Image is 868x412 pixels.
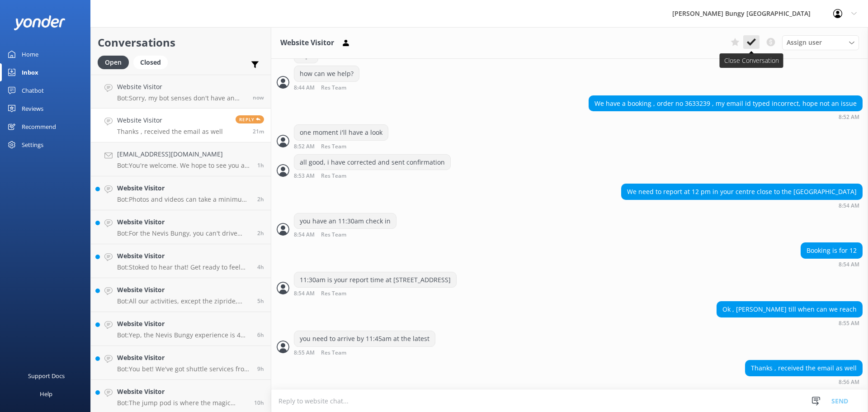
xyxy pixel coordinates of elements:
a: Website VisitorBot:All our activities, except the zipride, now come with media packages included.... [91,278,271,312]
div: Sep 24 2025 08:52am (UTC +12:00) Pacific/Auckland [589,114,863,120]
p: Bot: You're welcome. We hope to see you at one of our [PERSON_NAME] locations soon! [117,161,250,170]
p: Bot: You bet! We've got shuttle services from our central reservations office in [GEOGRAPHIC_DATA... [117,365,250,373]
h4: Website Visitor [117,82,246,92]
div: Sep 24 2025 08:54am (UTC +12:00) Pacific/Auckland [801,261,863,267]
img: yonder-white-logo.png [14,15,66,30]
p: Thanks , received the email as well [117,128,223,136]
strong: 8:56 AM [839,379,859,385]
a: Closed [133,57,172,67]
div: Sep 24 2025 08:55am (UTC +12:00) Pacific/Auckland [294,349,435,356]
strong: 8:52 AM [839,114,859,120]
div: Chatbot [22,81,44,99]
div: how can we help? [294,66,359,81]
div: Recommend [22,118,56,136]
p: Bot: Yep, the Nevis Bungy experience is 4 hours total, including return travel and all the adrena... [117,331,250,339]
h4: Website Visitor [117,285,250,295]
div: Sep 24 2025 08:44am (UTC +12:00) Pacific/Auckland [294,84,376,91]
div: Thanks , received the email as well [745,360,862,376]
span: Sep 24 2025 03:17am (UTC +12:00) Pacific/Auckland [257,297,264,305]
div: Booking is for 12 [801,243,862,258]
h3: Website Visitor [280,37,334,49]
span: Assign user [787,38,822,47]
span: Sep 24 2025 02:57am (UTC +12:00) Pacific/Auckland [257,331,264,339]
strong: 8:54 AM [839,262,859,267]
a: Website VisitorBot:For the Nevis Bungy, you can't drive yourself as it's on private property. Our... [91,210,271,244]
strong: 8:55 AM [839,321,859,326]
span: Sep 24 2025 12:10am (UTC +12:00) Pacific/Auckland [257,365,264,373]
strong: 8:55 AM [294,350,315,356]
a: Website VisitorBot:Stoked to hear that! Get ready to feel the rush! 🎉4h [91,244,271,278]
a: [EMAIL_ADDRESS][DOMAIN_NAME]Bot:You're welcome. We hope to see you at one of our [PERSON_NAME] lo... [91,142,271,176]
div: Assign User [782,35,859,50]
div: Support Docs [28,367,65,385]
strong: 8:53 AM [294,173,315,179]
span: Res Team [321,173,346,179]
div: We need to report at 12 pm in your centre close to the [GEOGRAPHIC_DATA] [622,184,862,199]
span: Sep 24 2025 07:12am (UTC +12:00) Pacific/Auckland [257,229,264,237]
div: We have a booking , order no 3633239 , my email id typed incorrect, hope not an issue [589,96,862,111]
a: Website VisitorBot:Sorry, my bot senses don't have an answer for that, please try and rephrase yo... [91,75,271,109]
div: Sep 24 2025 08:53am (UTC +12:00) Pacific/Auckland [294,172,451,179]
div: Open [98,56,129,69]
div: Sep 24 2025 08:52am (UTC +12:00) Pacific/Auckland [294,143,388,150]
span: Sep 24 2025 07:15am (UTC +12:00) Pacific/Auckland [257,195,264,203]
div: Inbox [22,63,38,81]
h4: Website Visitor [117,387,247,397]
p: Bot: The jump pod is where the magic happens! It's the platform out at [GEOGRAPHIC_DATA] where yo... [117,399,247,407]
h4: Website Visitor [117,115,223,125]
div: Sep 24 2025 08:54am (UTC +12:00) Pacific/Auckland [294,290,457,297]
div: Help [40,385,52,403]
span: Sep 24 2025 04:57am (UTC +12:00) Pacific/Auckland [257,263,264,271]
a: Website VisitorBot:Yep, the Nevis Bungy experience is 4 hours total, including return travel and ... [91,312,271,346]
h4: Website Visitor [117,251,250,261]
div: Closed [133,56,168,69]
span: Res Team [321,350,346,356]
p: Bot: For the Nevis Bungy, you can't drive yourself as it's on private property. Our transport is ... [117,229,250,237]
h4: Website Visitor [117,183,250,193]
strong: 8:44 AM [294,85,315,91]
span: Res Team [321,85,346,91]
span: Res Team [321,232,346,238]
span: Res Team [321,291,346,297]
div: all good, i have corrected and sent confirmation [294,155,450,170]
div: Sep 24 2025 08:55am (UTC +12:00) Pacific/Auckland [717,320,863,326]
a: Website VisitorBot:Photos and videos can take a minimum of 24 hours to hit your inbox. If it's be... [91,176,271,210]
h4: Website Visitor [117,319,250,329]
h4: Website Visitor [117,217,250,227]
div: Sep 24 2025 08:54am (UTC +12:00) Pacific/Auckland [294,231,396,238]
div: Settings [22,136,43,154]
h4: [EMAIL_ADDRESS][DOMAIN_NAME] [117,149,250,159]
span: Sep 24 2025 07:36am (UTC +12:00) Pacific/Auckland [257,161,264,169]
p: Bot: Photos and videos can take a minimum of 24 hours to hit your inbox. If it's been longer, sho... [117,195,250,204]
strong: 8:54 AM [839,203,859,208]
span: Sep 24 2025 09:16am (UTC +12:00) Pacific/Auckland [253,94,264,101]
div: Sep 24 2025 08:56am (UTC +12:00) Pacific/Auckland [745,379,863,385]
div: 11:30am is your report time at [STREET_ADDRESS] [294,272,456,288]
strong: 8:54 AM [294,291,315,297]
div: you need to arrive by 11:45am at the latest [294,331,435,346]
span: Sep 24 2025 08:56am (UTC +12:00) Pacific/Auckland [253,128,264,135]
a: Website VisitorThanks , received the email as wellReply21m [91,109,271,142]
span: Reply [236,115,264,123]
div: Sep 24 2025 08:54am (UTC +12:00) Pacific/Auckland [621,202,863,208]
strong: 8:52 AM [294,144,315,150]
p: Bot: All our activities, except the zipride, now come with media packages included. You can't boo... [117,297,250,305]
p: Bot: Sorry, my bot senses don't have an answer for that, please try and rephrase your question, I... [117,94,246,102]
h4: Website Visitor [117,353,250,363]
span: Res Team [321,144,346,150]
div: one moment i'll have a look [294,125,388,140]
h2: Conversations [98,34,264,51]
p: Bot: Stoked to hear that! Get ready to feel the rush! 🎉 [117,263,250,271]
span: Sep 23 2025 10:52pm (UTC +12:00) Pacific/Auckland [254,399,264,407]
a: Open [98,57,133,67]
strong: 8:54 AM [294,232,315,238]
div: Home [22,45,38,63]
div: you have an 11:30am check in [294,213,396,229]
div: Reviews [22,99,43,118]
div: Ok , [PERSON_NAME] till when can we reach [717,302,862,317]
a: Website VisitorBot:You bet! We've got shuttle services from our central reservations office in [G... [91,346,271,380]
